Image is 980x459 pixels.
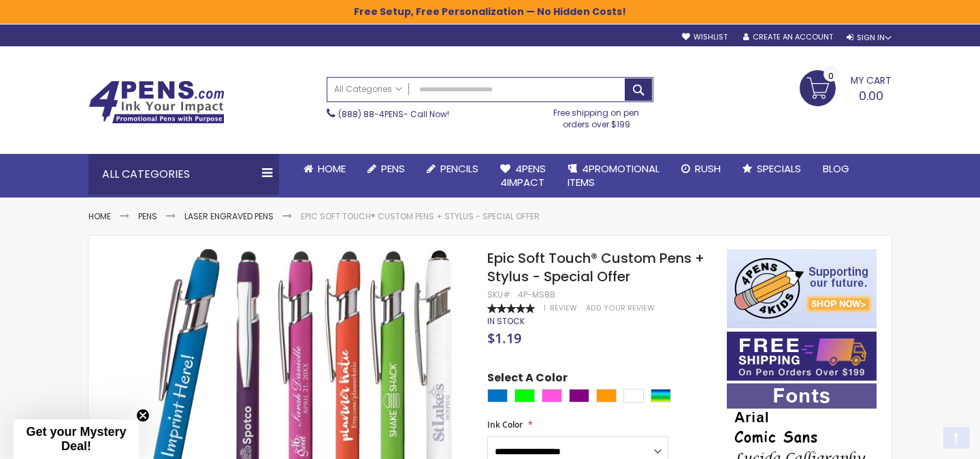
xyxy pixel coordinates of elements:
span: Pencils [440,161,478,176]
a: Specials [732,154,812,184]
a: Blog [812,154,860,184]
div: Get your Mystery Deal!Close teaser [14,420,139,459]
span: Review [550,303,577,313]
a: 0.00 0 [800,70,892,104]
a: Pencils [416,154,489,184]
a: Create an Account [743,32,833,42]
div: Sign In [847,33,892,43]
div: Availability [487,316,525,327]
span: $1.19 [487,329,521,347]
a: Home [88,210,111,222]
div: Blue Light [487,389,508,402]
span: Specials [757,161,801,176]
a: Rush [670,154,732,184]
span: In stock [487,315,525,327]
a: 4Pens4impact [489,154,557,198]
span: Pens [381,161,405,176]
a: All Categories [327,78,409,100]
div: Lime Green [514,389,535,402]
iframe: Google Customer Reviews [868,422,980,459]
span: 0.00 [859,87,883,104]
a: Pens [357,154,416,184]
div: 100% [487,304,535,313]
div: Purple [569,389,589,402]
span: Ink Color [487,419,523,430]
span: 0 [828,69,834,82]
span: Rush [695,161,721,176]
div: 4P-MS8b [518,289,555,300]
span: 4PROMOTIONAL ITEMS [568,161,659,189]
div: Free shipping on pen orders over $199 [540,102,654,129]
div: Pink [542,389,562,402]
div: Assorted [651,389,671,402]
img: 4Pens Custom Pens and Promotional Products [88,80,225,124]
span: - Call Now! [338,108,449,120]
span: Blog [823,161,849,176]
span: Epic Soft Touch® Custom Pens + Stylus - Special Offer [487,249,704,286]
a: Add Your Review [586,303,655,313]
li: Epic Soft Touch® Custom Pens + Stylus - Special Offer [301,211,540,222]
a: (888) 88-4PENS [338,108,404,120]
a: Home [293,154,357,184]
div: All Categories [88,154,279,195]
a: Wishlist [682,32,728,42]
span: 4Pens 4impact [500,161,546,189]
button: Close teaser [136,409,150,422]
a: Laser Engraved Pens [184,210,274,222]
img: 4pens 4 kids [727,249,877,328]
strong: SKU [487,289,512,300]
span: All Categories [334,84,402,95]
div: Orange [596,389,617,402]
a: 1 Review [544,303,579,313]
div: White [623,389,644,402]
img: Free shipping on orders over $199 [727,332,877,381]
span: Home [318,161,346,176]
a: Pens [138,210,157,222]
span: Select A Color [487,370,568,389]
a: 4PROMOTIONALITEMS [557,154,670,198]
span: Get your Mystery Deal! [26,425,126,453]
span: 1 [544,303,546,313]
